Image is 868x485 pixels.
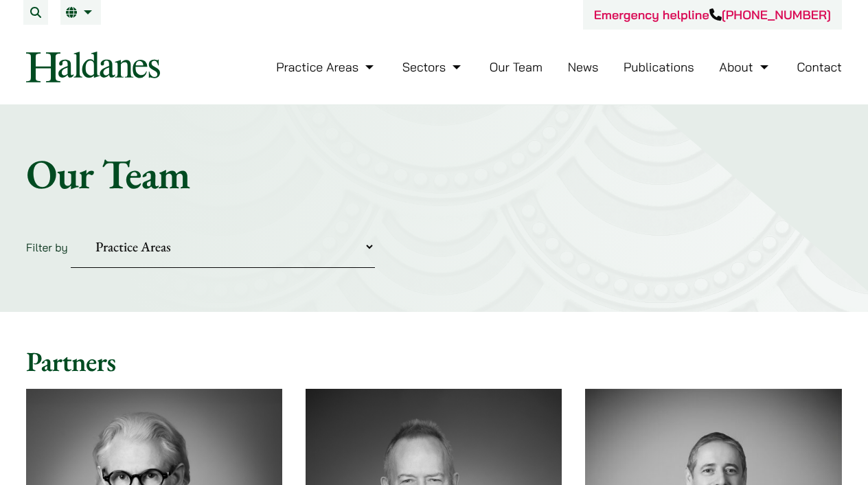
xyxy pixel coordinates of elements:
[624,59,694,75] a: Publications
[719,59,771,75] a: About
[594,7,831,23] a: Emergency helpline[PHONE_NUMBER]
[568,59,599,75] a: News
[402,59,464,75] a: Sectors
[66,7,95,18] a: EN
[490,59,542,75] a: Our Team
[26,52,160,82] img: Logo of Haldanes
[276,59,377,75] a: Practice Areas
[797,59,842,75] a: Contact
[26,149,842,199] h1: Our Team
[26,345,842,378] h2: Partners
[26,240,68,254] label: Filter by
